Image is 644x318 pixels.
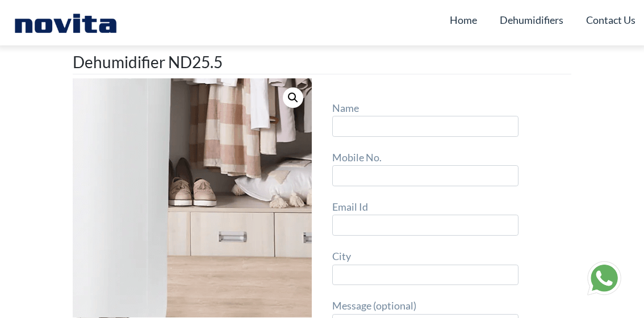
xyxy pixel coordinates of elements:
[283,87,303,108] a: 🔍
[9,11,123,34] img: Novita
[332,199,519,235] label: Email Id
[500,9,563,31] a: Dehumidifiers
[586,9,635,31] a: Contact Us
[332,149,519,186] label: Mobile No.
[332,116,519,136] input: Name
[332,165,519,186] input: Mobile No.
[332,215,519,235] input: Email Id
[332,265,519,285] input: City
[332,100,519,136] label: Name
[332,248,519,284] label: City
[73,50,571,74] h1: Dehumidifier ND25.5
[450,9,477,31] a: Home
